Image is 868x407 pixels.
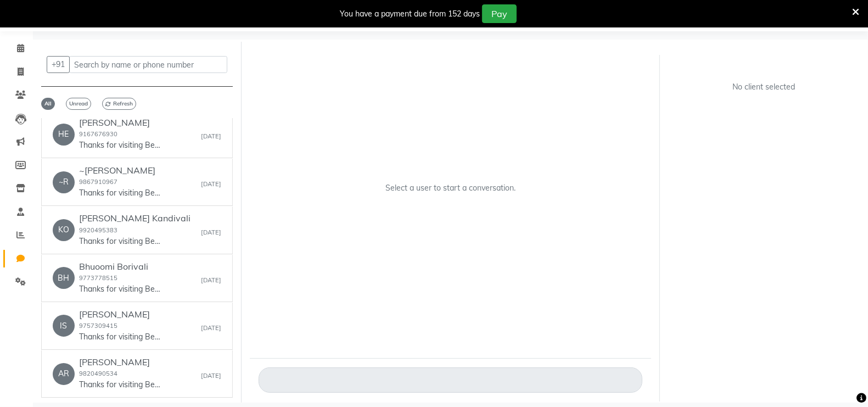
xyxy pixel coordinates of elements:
[69,56,227,73] input: Search by name or phone number
[201,228,221,237] small: [DATE]
[201,324,221,333] small: [DATE]
[201,371,221,381] small: [DATE]
[79,187,161,199] p: Thanks for visiting Beauty Care [GEOGRAPHIC_DATA]. Your bill amount is 940. Please review us on g...
[385,182,516,194] p: Select a user to start a conversation.
[79,274,117,282] small: 9773778515
[79,118,161,128] h6: [PERSON_NAME]
[79,309,161,320] h6: [PERSON_NAME]
[102,98,136,110] span: Refresh
[53,219,75,241] div: KO
[79,226,117,234] small: 9920495383
[53,267,75,289] div: BH
[79,165,161,176] h6: ~[PERSON_NAME]
[79,370,117,377] small: 9820490534
[79,322,117,330] small: 9757309415
[79,140,161,151] p: Thanks for visiting Beauty Care [GEOGRAPHIC_DATA]. Your bill amount is 375. Please review us on g...
[340,8,480,20] div: You have a payment due from 152 days
[53,363,75,385] div: AR
[201,180,221,189] small: [DATE]
[79,178,117,186] small: 9867910967
[79,379,161,391] p: Thanks for visiting Beauty Care [GEOGRAPHIC_DATA]. Your bill amount is 900. Please review us on g...
[79,130,117,138] small: 9167676930
[201,276,221,285] small: [DATE]
[53,171,75,193] div: ~R
[53,315,75,337] div: IS
[79,261,161,272] h6: Bhuoomi Borivali
[79,357,161,367] h6: [PERSON_NAME]
[201,132,221,141] small: [DATE]
[53,124,75,146] div: HE
[482,4,517,23] button: Pay
[66,98,91,110] span: Unread
[47,56,70,73] button: +91
[79,213,191,224] h6: [PERSON_NAME] Kandivali
[41,98,55,110] span: All
[79,236,161,247] p: Thanks for visiting Beauty Care [GEOGRAPHIC_DATA]. Your bill amount is 300. Please review us on g...
[79,283,161,295] p: Thanks for visiting Beauty Care [GEOGRAPHIC_DATA]. Your bill amount is 100. Please review us on g...
[695,81,833,93] div: No client selected
[79,331,161,343] p: Thanks for visiting Beauty Care [GEOGRAPHIC_DATA]. Your bill amount is 70. Please review us on go...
